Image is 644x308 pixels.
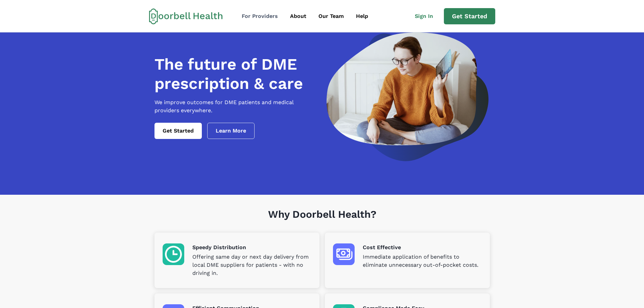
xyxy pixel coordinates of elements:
img: a woman looking at a computer [327,32,488,161]
a: Get Started [444,8,495,24]
div: For Providers [242,12,278,20]
img: Cost Effective icon [333,243,355,265]
a: About [285,9,312,23]
a: For Providers [236,9,283,23]
a: Our Team [313,9,349,23]
p: Offering same day or next day delivery from local DME suppliers for patients - with no driving in. [192,253,311,277]
img: Speedy Distribution icon [163,243,184,265]
p: We improve outcomes for DME patients and medical providers everywhere. [154,98,319,115]
a: Help [351,9,374,23]
h1: The future of DME prescription & care [154,55,319,93]
p: Cost Effective [363,243,482,252]
p: Speedy Distribution [192,243,311,252]
div: Our Team [318,12,344,20]
a: Get Started [154,123,202,139]
h1: Why Doorbell Health? [154,208,490,233]
p: Immediate application of benefits to eliminate unnecessary out-of-pocket costs. [363,253,482,269]
div: Help [356,12,368,20]
a: Sign In [409,9,444,23]
div: About [290,12,306,20]
a: Learn More [207,123,255,139]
